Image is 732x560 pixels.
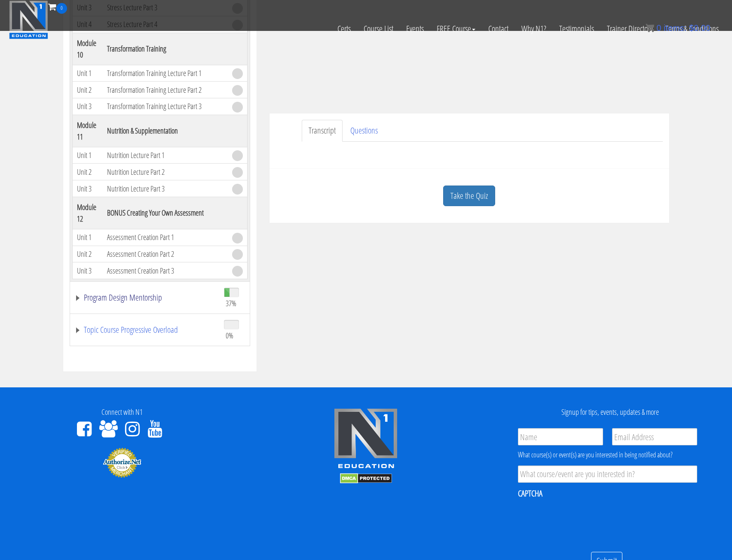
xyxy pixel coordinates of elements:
th: Transformation Training [103,33,227,65]
td: Nutrition Lecture Part 1 [103,147,227,164]
a: Trainer Directory [600,14,659,44]
td: Assessment Creation Part 3 [103,262,227,279]
td: Unit 3 [72,180,103,197]
span: 0% [226,331,233,340]
h4: Signup for tips, events, updates & more [494,408,726,417]
img: icon11.png [646,24,654,32]
img: DMCA.com Protection Status [340,473,392,484]
input: Name [518,428,603,445]
a: FREE Course [430,14,482,44]
h4: Connect with N1 [6,408,238,417]
input: Email Address [612,428,697,445]
span: $ [689,23,694,33]
td: Transformation Training Lecture Part 2 [103,82,227,98]
td: Nutrition Lecture Part 3 [103,180,227,197]
div: What course(s) or event(s) are you interested in being notified about? [518,450,697,460]
td: Unit 2 [72,246,103,262]
a: Certs [331,14,357,44]
bdi: 0.00 [689,23,711,33]
a: 0 items: $0.00 [646,23,711,33]
td: Unit 1 [72,147,103,164]
td: Assessment Creation Part 2 [103,246,227,262]
span: items: [664,23,686,33]
img: Authorize.Net Merchant - Click to Verify [103,447,141,478]
td: Transformation Training Lecture Part 3 [103,98,227,115]
a: Topic Course Progressive Overload [74,326,215,334]
td: Unit 3 [72,98,103,115]
a: Contact [482,14,515,44]
td: Unit 2 [72,82,103,98]
a: Course List [357,14,400,44]
th: Module 11 [72,115,103,147]
a: Program Design Mentorship [74,293,215,302]
iframe: reCAPTCHA [518,505,649,538]
th: Nutrition & Supplementation [103,115,227,147]
a: Transcript [302,120,343,142]
td: Unit 3 [72,262,103,279]
th: Module 10 [72,33,103,65]
a: Questions [343,120,385,142]
label: CAPTCHA [518,488,542,499]
span: 0 [656,23,661,33]
td: Transformation Training Lecture Part 1 [103,65,227,82]
a: Why N1? [515,14,553,44]
a: Events [400,14,430,44]
a: Testimonials [553,14,600,44]
th: BONUS Creating Your Own Assessment [103,197,227,229]
td: Unit 1 [72,229,103,246]
th: Module 12 [72,197,103,229]
td: Nutrition Lecture Part 2 [103,164,227,180]
input: What course/event are you interested in? [518,466,697,483]
img: n1-edu-logo [334,408,398,472]
span: 37% [226,298,236,308]
img: n1-education [9,0,48,39]
td: Unit 2 [72,164,103,180]
td: Unit 1 [72,65,103,82]
span: 0 [56,3,67,14]
a: 0 [48,1,67,12]
a: Take the Quiz [443,186,495,207]
a: Terms & Conditions [659,14,725,44]
td: Assessment Creation Part 1 [103,229,227,246]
